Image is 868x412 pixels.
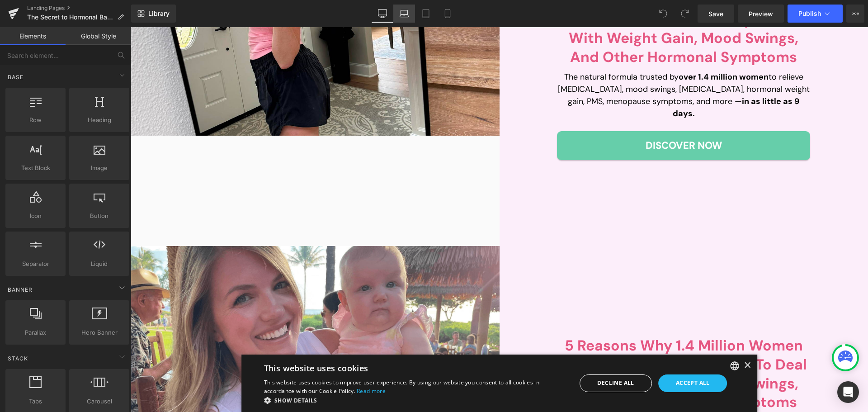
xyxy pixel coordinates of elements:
[27,5,131,12] a: Landing Pages
[72,163,127,173] span: Image
[749,9,773,19] span: Preview
[144,369,187,377] span: Show details
[654,5,672,23] button: Undo
[133,369,437,378] div: Show details
[708,9,723,19] span: Save
[429,309,676,384] b: 5 Reasons Why 1.4 Million Women Choose Hormone Harmony To Deal With Weight Gain, Mood Swings, And...
[437,5,458,23] a: Mobile
[426,104,679,133] a: Discover Now
[449,347,521,365] div: Decline all
[415,5,437,23] a: Tablet
[393,5,415,23] a: Laptop
[8,259,63,269] span: Separator
[148,9,170,18] span: Library
[837,381,859,403] div: Open Intercom Messenger
[846,5,864,23] button: More
[226,360,255,368] a: Read more, opens a new window
[72,115,127,125] span: Heading
[426,44,679,93] p: The natural formula trusted by to relieve [MEDICAL_DATA], mood swings, [MEDICAL_DATA], hormonal w...
[8,211,63,221] span: Icon
[7,73,24,81] span: Base
[7,354,29,363] span: Stack
[66,27,131,45] a: Global Style
[131,5,176,23] a: New Library
[8,163,63,173] span: Text Block
[515,110,591,127] span: Discover Now
[613,335,620,342] div: Close
[27,14,114,21] span: The Secret to Hormonal Balance for Women
[72,397,127,406] span: Carousel
[8,328,63,337] span: Parallax
[72,259,127,269] span: Liquid
[548,44,638,55] strong: over 1.4 million women
[72,328,127,337] span: Hero Banner
[788,5,843,23] button: Publish
[8,115,63,125] span: Row
[372,5,393,23] a: Desktop
[528,347,596,365] div: Accept all
[738,5,784,23] a: Preview
[8,397,63,406] span: Tabs
[133,333,414,346] div: This website uses cookies
[676,5,694,23] button: Redo
[798,10,821,17] span: Publish
[111,327,627,385] div: Cookie consent dialog
[7,285,33,294] span: Banner
[133,351,409,368] span: This website uses cookies to improve user experience. By using our website you consent to all coo...
[72,211,127,221] span: Button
